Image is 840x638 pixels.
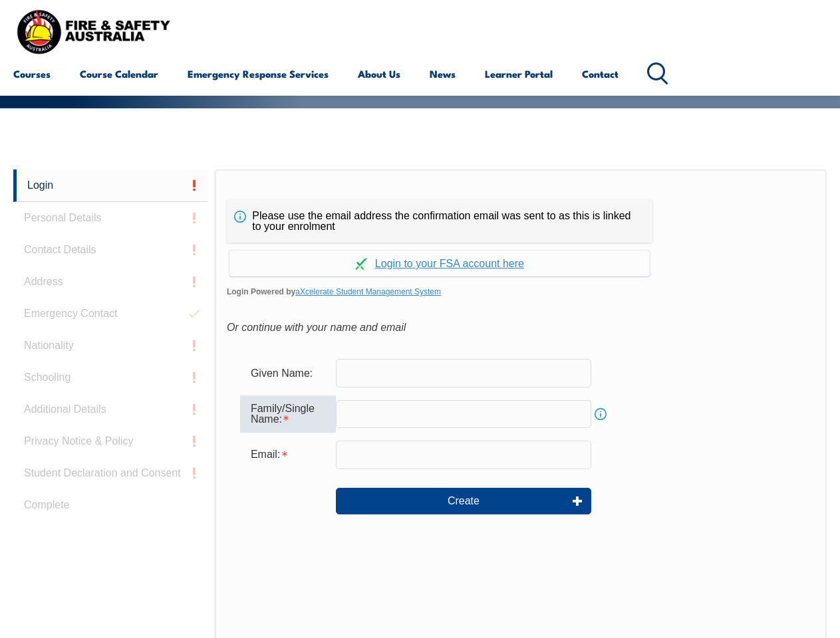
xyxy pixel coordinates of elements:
[80,58,158,90] a: Course Calendar
[358,58,400,90] a: About Us
[591,405,610,423] a: Info
[336,488,591,514] button: Create
[240,395,336,433] div: Family/Single Name is required.
[227,200,652,243] div: Please use the email address the confirmation email was sent to as this is linked to your enrolment
[13,169,208,202] a: Login
[582,58,619,90] a: Contact
[227,282,815,302] span: Login Powered by
[240,360,336,385] div: Given Name:
[240,442,336,467] div: Email is required.
[295,287,441,296] a: aXcelerate Student Management System
[430,58,456,90] a: News
[227,318,815,338] div: Or continue with your name and email
[355,258,367,270] img: Log in withaxcelerate
[485,58,553,90] a: Learner Portal
[13,58,51,90] a: Courses
[188,58,329,90] a: Emergency Response Services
